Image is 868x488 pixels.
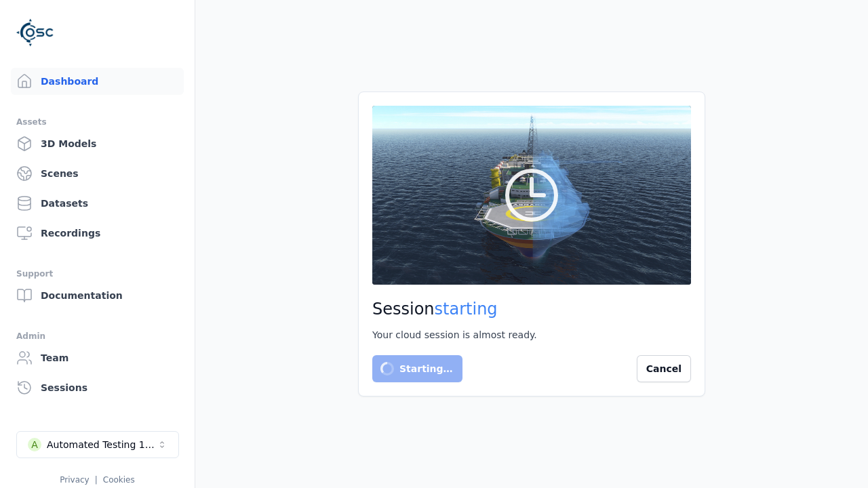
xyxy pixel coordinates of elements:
[16,431,179,458] button: Select a workspace
[372,355,462,382] button: Starting…
[16,114,178,130] div: Assets
[103,475,135,485] a: Cookies
[435,300,498,319] span: starting
[47,438,157,451] div: Automated Testing 1 - Playwright
[11,68,184,95] a: Dashboard
[11,282,184,309] a: Documentation
[11,160,184,187] a: Scenes
[11,190,184,217] a: Datasets
[16,266,178,282] div: Support
[16,328,178,344] div: Admin
[11,220,184,247] a: Recordings
[11,130,184,157] a: 3D Models
[11,344,184,371] a: Team
[372,328,691,342] div: Your cloud session is almost ready.
[16,14,54,52] img: Logo
[372,298,691,320] h2: Session
[11,374,184,401] a: Sessions
[60,475,89,485] a: Privacy
[95,475,98,485] span: |
[28,438,41,451] div: A
[637,355,691,382] button: Cancel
